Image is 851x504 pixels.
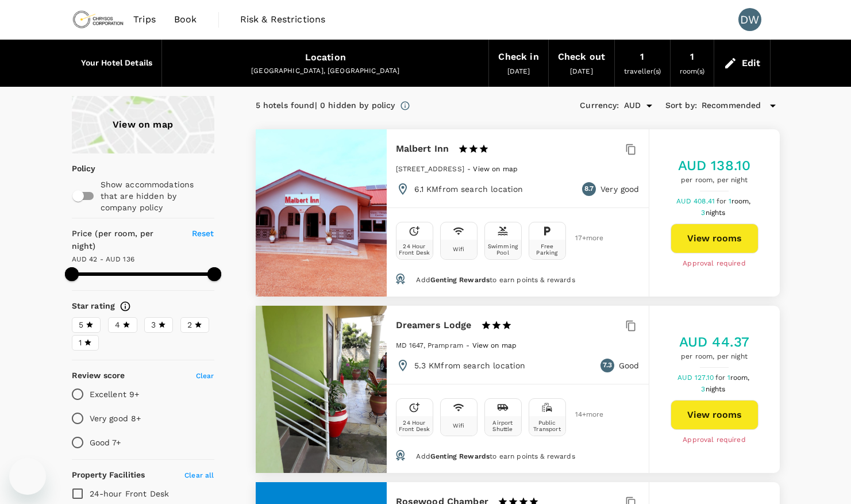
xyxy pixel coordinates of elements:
[498,49,538,65] div: Check in
[90,388,140,400] p: Excellent 9+
[678,175,751,186] span: per room, per night
[683,258,746,270] span: Approval required
[90,489,170,498] span: 24-hour Front Desk
[72,255,134,263] span: AUD 42 - AUD 136
[570,67,593,75] span: [DATE]
[120,301,131,312] svg: Star ratings are awarded to properties to represent the quality of services, facilities, and amen...
[715,374,727,382] span: for
[727,374,752,382] span: 1
[305,49,346,66] div: Location
[677,374,716,382] span: AUD 127.10
[532,420,563,432] div: Public Transport
[679,333,749,351] h5: AUD 44.37
[575,411,592,418] span: 14 + more
[701,209,727,217] span: 3
[240,13,326,26] span: Risk & Restrictions
[683,434,746,446] span: Approval required
[742,55,761,71] div: Edit
[473,164,518,173] a: View on map
[414,183,523,195] p: 6.1 KM from search location
[738,8,761,31] div: DW
[671,400,758,430] button: View rooms
[430,276,490,284] span: Genting Rewards
[192,229,214,238] span: Reset
[558,49,605,65] div: Check out
[580,99,619,112] h6: Currency :
[72,370,125,382] h6: Review score
[90,413,141,424] p: Very good 8+
[624,67,661,75] span: traveller(s)
[101,179,213,213] p: Show accommodations that are hidden by company policy
[487,420,519,432] div: Airport Shuttle
[507,67,530,75] span: [DATE]
[706,209,726,217] span: nights
[187,319,192,331] span: 2
[680,67,704,75] span: room(s)
[79,337,82,349] span: 1
[396,165,464,173] span: [STREET_ADDRESS]
[532,243,563,256] div: Free Parking
[72,163,79,174] p: Policy
[701,385,727,393] span: 3
[640,49,644,65] div: 1
[133,13,156,26] span: Trips
[730,374,750,382] span: room,
[729,197,753,205] span: 1
[399,243,430,256] div: 24 Hour Front Desk
[416,276,575,284] span: Add to earn points & rewards
[665,99,697,112] h6: Sort by :
[256,99,395,112] div: 5 hotels found | 0 hidden by policy
[79,319,83,331] span: 5
[453,246,465,252] div: Wifi
[731,197,751,205] span: room,
[679,351,749,363] span: per room, per night
[619,360,640,371] p: Good
[72,469,145,482] h6: Property Facilities
[584,183,594,195] span: 8.7
[171,66,479,77] div: [GEOGRAPHIC_DATA], [GEOGRAPHIC_DATA]
[396,317,472,333] h6: Dreamers Lodge
[487,243,519,256] div: Swimming Pool
[184,471,214,479] span: Clear all
[671,224,758,253] button: View rooms
[196,372,214,380] span: Clear
[9,458,46,495] iframe: Button to launch messaging window
[399,420,430,432] div: 24 Hour Front Desk
[678,156,751,175] h5: AUD 138.10
[600,183,639,195] p: Very good
[396,341,464,349] span: MD 1647, Prampram
[641,98,657,114] button: Open
[453,422,465,429] div: Wifi
[472,341,517,349] span: View on map
[575,234,592,242] span: 17 + more
[467,165,473,173] span: -
[473,165,518,173] span: View on map
[466,341,472,349] span: -
[174,13,197,26] span: Book
[702,99,761,112] span: Recommended
[396,141,449,157] h6: Malbert Inn
[690,49,694,65] div: 1
[717,197,728,205] span: for
[81,57,153,70] h6: Your Hotel Details
[416,452,575,460] span: Add to earn points & rewards
[115,319,120,331] span: 4
[72,7,125,32] img: Chrysos Corporation
[414,360,526,371] p: 5.3 KM from search location
[472,340,517,349] a: View on map
[72,96,214,153] a: View on map
[72,228,179,253] h6: Price (per room, per night)
[430,452,490,460] span: Genting Rewards
[676,197,717,205] span: AUD 408.41
[151,319,156,331] span: 3
[603,360,612,371] span: 7.3
[90,437,121,448] p: Good 7+
[72,300,115,313] h6: Star rating
[706,385,726,393] span: nights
